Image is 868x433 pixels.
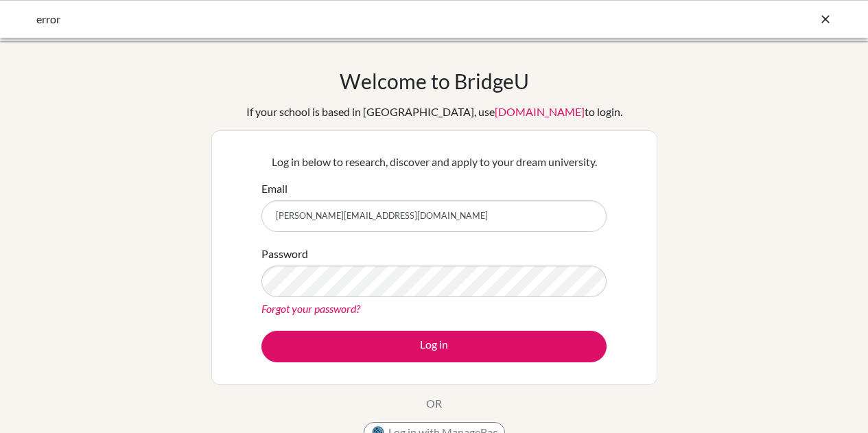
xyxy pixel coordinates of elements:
[426,395,442,412] p: OR
[261,302,360,315] a: Forgot your password?
[340,69,529,93] h1: Welcome to BridgeU
[36,11,626,27] div: error
[261,331,607,362] button: Log in
[261,154,607,170] p: Log in below to research, discover and apply to your dream university.
[495,105,585,118] a: [DOMAIN_NAME]
[246,104,622,120] div: If your school is based in [GEOGRAPHIC_DATA], use to login.
[261,180,288,197] label: Email
[261,246,308,262] label: Password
